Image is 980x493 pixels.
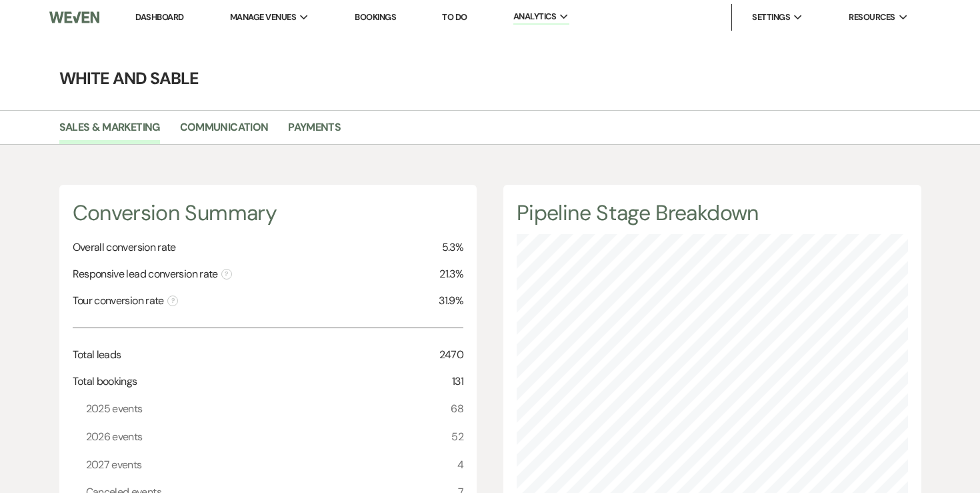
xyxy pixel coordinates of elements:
span: Analytics [513,10,556,23]
span: ? [221,269,232,280]
span: Total leads [73,347,121,363]
span: Manage Venues [230,11,296,24]
span: Total bookings [73,374,137,390]
a: Payments [288,119,341,144]
h4: Pipeline Stage Breakdown [517,198,908,228]
img: Weven Logo [49,3,99,31]
span: Settings [752,11,790,24]
span: Tour conversion rate [73,293,178,309]
a: Sales & Marketing [59,119,160,144]
span: 68 [451,400,463,418]
span: 2026 events [86,428,143,446]
span: 2470 [439,347,463,363]
span: Responsive lead conversion rate [73,266,232,282]
a: Dashboard [135,11,183,23]
a: Bookings [355,11,396,23]
a: Communication [180,119,269,144]
span: 5.3% [442,239,463,256]
span: ? [167,296,178,306]
h4: White and Sable [10,67,970,90]
span: 31.9% [439,293,463,309]
span: 52 [451,428,463,446]
span: 2025 events [86,400,143,418]
a: To Do [442,11,467,23]
h4: Conversion Summary [73,198,464,228]
span: Overall conversion rate [73,239,176,256]
span: 2027 events [86,456,142,474]
span: 131 [452,374,463,390]
span: Resources [849,11,895,24]
span: 21.3% [439,266,463,282]
span: 4 [457,456,463,474]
